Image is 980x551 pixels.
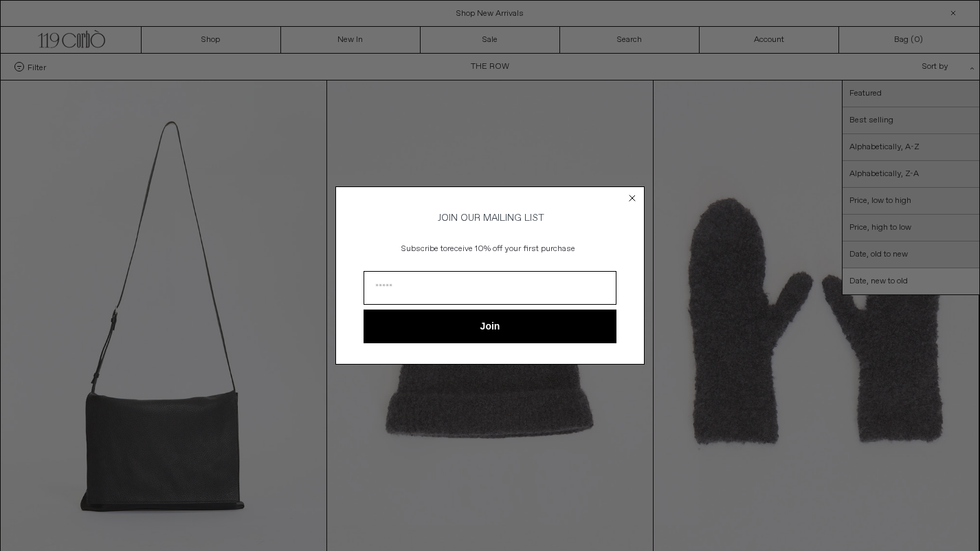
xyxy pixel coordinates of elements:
[401,244,447,255] span: Subscribe to
[364,271,616,305] input: Email
[625,191,639,205] button: Close dialog
[364,310,616,343] button: Join
[436,212,544,224] span: JOIN OUR MAILING LIST
[447,244,575,255] span: receive 10% off your first purchase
